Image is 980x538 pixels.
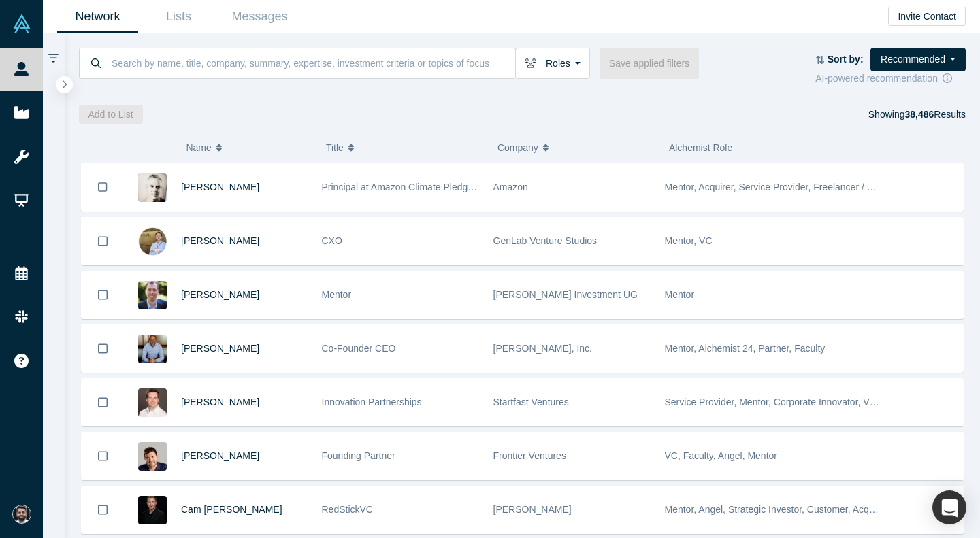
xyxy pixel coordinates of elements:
span: [PERSON_NAME] [493,504,572,515]
button: Bookmark [82,163,124,211]
a: [PERSON_NAME] [181,182,259,192]
span: Results [904,109,966,120]
span: Mentor, Alchemist 24, Partner, Faculty [665,343,826,354]
div: AI-powered recommendation [815,71,966,86]
button: Bookmark [82,433,124,480]
span: CXO [322,235,342,246]
img: Alchemist Vault Logo [12,14,31,33]
a: Cam [PERSON_NAME] [181,504,282,515]
span: Service Provider, Mentor, Corporate Innovator, VC, Angel [665,397,906,407]
a: Network [57,1,138,33]
img: Rafi Wadan's Account [12,505,31,524]
span: Principal at Amazon Climate Pledge Fund [322,182,497,192]
span: Mentor [665,289,695,300]
span: Frontier Ventures [493,450,566,461]
span: Alchemist Role [669,142,732,153]
img: Jeremy Geiger's Profile Image [138,227,167,256]
button: Save applied filters [600,48,699,79]
img: Michael Thaney's Profile Image [138,388,167,417]
input: Search by name, title, company, summary, expertise, investment criteria or topics of focus [110,47,515,79]
button: Add to List [79,105,143,124]
span: Innovation Partnerships [322,397,422,407]
img: Cam Crowder's Profile Image [138,496,167,524]
button: Title [326,133,483,162]
button: Name [186,133,312,162]
button: Bookmark [82,325,124,372]
strong: 38,486 [904,109,934,120]
span: Mentor [322,289,352,300]
strong: Sort by: [828,54,864,65]
img: Nick Ellis's Profile Image [138,173,167,202]
button: Company [497,133,655,162]
button: Bookmark [82,486,124,533]
a: [PERSON_NAME] [181,343,259,354]
button: Bookmark [82,271,124,318]
a: [PERSON_NAME] [181,235,259,246]
img: Dmitry Alimov's Profile Image [138,442,167,471]
button: Roles [515,48,590,79]
a: Messages [219,1,300,33]
span: [PERSON_NAME], Inc. [493,343,592,354]
a: Lists [138,1,219,33]
span: GenLab Venture Studios [493,235,598,246]
a: [PERSON_NAME] [181,289,259,300]
button: Bookmark [82,218,124,265]
img: Darren Kaplan's Profile Image [138,335,167,363]
span: Founding Partner [322,450,395,461]
span: Mentor, VC [665,235,713,246]
button: Bookmark [82,379,124,426]
span: Co-Founder CEO [322,343,396,354]
span: Title [326,133,344,162]
span: [PERSON_NAME] Investment UG [493,289,638,300]
button: Invite Contact [888,7,966,26]
span: RedStickVC [322,504,373,515]
span: VC, Faculty, Angel, Mentor [665,450,777,461]
div: Showing [868,105,966,124]
img: Markus Rex's Profile Image [138,281,167,309]
span: Amazon [493,182,528,192]
a: [PERSON_NAME] [181,450,259,461]
button: Recommended [870,48,966,71]
span: Company [497,133,538,162]
span: Name [186,133,211,162]
a: [PERSON_NAME] [181,397,259,407]
span: Startfast Ventures [493,397,569,407]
